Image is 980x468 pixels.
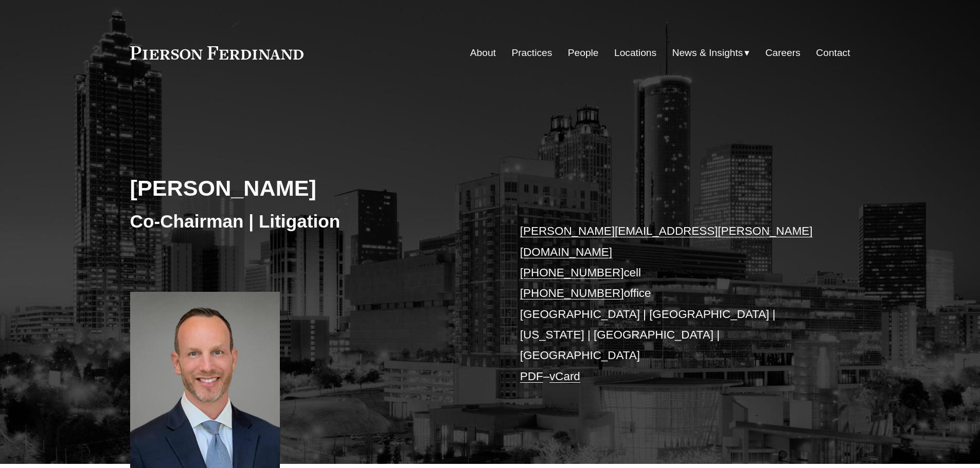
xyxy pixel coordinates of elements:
span: News & Insights [672,44,743,62]
a: Contact [816,43,850,63]
a: People [568,43,599,63]
a: About [470,43,496,63]
h3: Co-Chairman | Litigation [130,210,490,233]
a: [PHONE_NUMBER] [520,266,624,279]
a: Careers [765,43,800,63]
a: folder dropdown [672,43,750,63]
a: PDF [520,370,543,383]
a: [PHONE_NUMBER] [520,287,624,299]
a: Practices [511,43,552,63]
h2: [PERSON_NAME] [130,175,490,201]
a: [PERSON_NAME][EMAIL_ADDRESS][PERSON_NAME][DOMAIN_NAME] [520,224,813,258]
a: Locations [614,43,656,63]
p: cell office [GEOGRAPHIC_DATA] | [GEOGRAPHIC_DATA] | [US_STATE] | [GEOGRAPHIC_DATA] | [GEOGRAPHIC_... [520,221,820,387]
a: vCard [549,370,580,383]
